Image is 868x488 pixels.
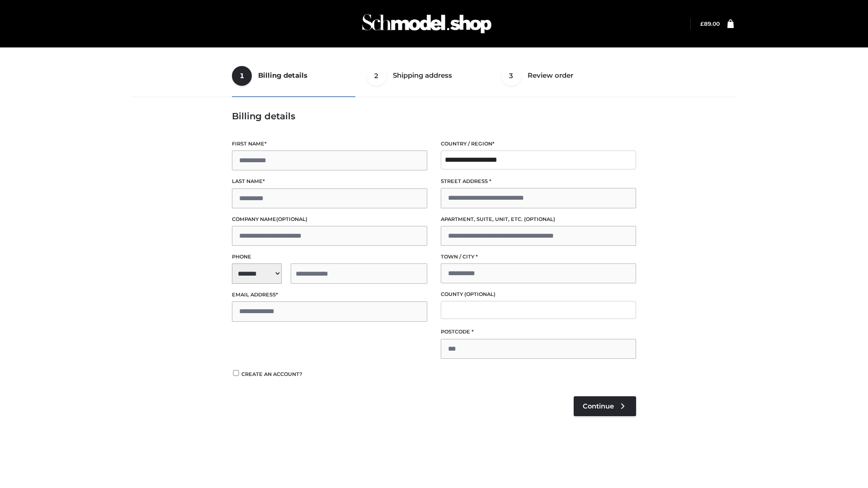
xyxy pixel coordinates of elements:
[524,216,555,222] span: (optional)
[583,402,614,410] span: Continue
[441,177,636,186] label: Street address
[232,370,240,376] input: Create an account?
[232,215,427,224] label: Company name
[464,291,495,297] span: (optional)
[232,140,427,148] label: First name
[441,140,636,148] label: Country / Region
[574,396,636,416] a: Continue
[276,216,307,222] span: (optional)
[441,253,636,261] label: Town / City
[441,290,636,299] label: County
[441,328,636,336] label: Postcode
[700,20,704,27] span: £
[241,371,302,377] span: Create an account?
[441,215,636,224] label: Apartment, suite, unit, etc.
[232,291,427,299] label: Email address
[232,253,427,261] label: Phone
[359,6,495,42] img: Schmodel Admin 964
[232,177,427,186] label: Last name
[700,20,720,27] a: £89.00
[232,111,636,122] h3: Billing details
[700,20,720,27] bdi: 89.00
